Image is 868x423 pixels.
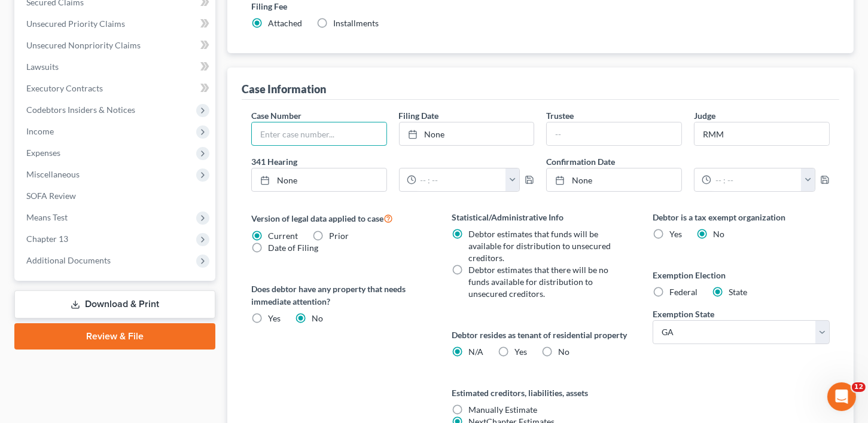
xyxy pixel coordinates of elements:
[333,18,379,28] span: Installments
[729,287,747,297] span: State
[252,168,386,191] a: None
[669,287,698,297] span: Federal
[515,347,528,357] span: Yes
[452,329,629,341] label: Debtor resides as tenant of residential property
[559,347,570,357] span: No
[26,255,111,265] span: Additional Documents
[26,40,141,50] span: Unsecured Nonpriority Claims
[26,169,80,179] span: Miscellaneous
[242,82,326,96] div: Case Information
[653,308,714,320] label: Exemption State
[26,212,68,222] span: Means Test
[669,229,682,239] span: Yes
[268,243,318,253] span: Date of Filing
[713,229,724,239] span: No
[416,168,506,191] input: -- : --
[694,109,715,122] label: Judge
[852,382,866,392] span: 12
[268,18,302,28] span: Attached
[26,148,60,158] span: Expenses
[17,56,215,78] a: Lawsuits
[827,382,856,411] iframe: Intercom live chat
[469,229,611,263] span: Debtor estimates that funds will be available for distribution to unsecured creditors.
[469,347,484,357] span: N/A
[17,35,215,56] a: Unsecured Nonpriority Claims
[653,211,830,223] label: Debtor is a tax exempt organization
[399,109,439,122] label: Filing Date
[268,231,298,241] span: Current
[26,105,135,115] span: Codebtors Insiders & Notices
[17,185,215,207] a: SOFA Review
[547,168,681,191] a: None
[251,109,301,122] label: Case Number
[469,404,538,415] span: Manually Estimate
[17,13,215,35] a: Unsecured Priority Claims
[252,122,386,145] input: Enter case number...
[547,122,681,145] input: --
[26,19,125,29] span: Unsecured Priority Claims
[26,83,103,93] span: Executory Contracts
[26,234,68,244] span: Chapter 13
[329,231,349,241] span: Prior
[14,290,215,318] a: Download & Print
[452,387,629,399] label: Estimated creditors, liabilities, assets
[251,283,428,308] label: Does debtor have any property that needs immediate attention?
[546,109,574,122] label: Trustee
[251,211,428,225] label: Version of legal data applied to case
[26,126,54,136] span: Income
[312,313,323,323] span: No
[653,269,830,281] label: Exemption Election
[245,155,541,168] label: 341 Hearing
[695,122,829,145] input: --
[268,313,281,323] span: Yes
[26,62,59,72] span: Lawsuits
[17,78,215,99] a: Executory Contracts
[400,122,534,145] a: None
[14,323,215,350] a: Review & File
[452,211,629,223] label: Statistical/Administrative Info
[711,168,801,191] input: -- : --
[540,155,836,168] label: Confirmation Date
[26,191,76,201] span: SOFA Review
[469,265,609,299] span: Debtor estimates that there will be no funds available for distribution to unsecured creditors.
